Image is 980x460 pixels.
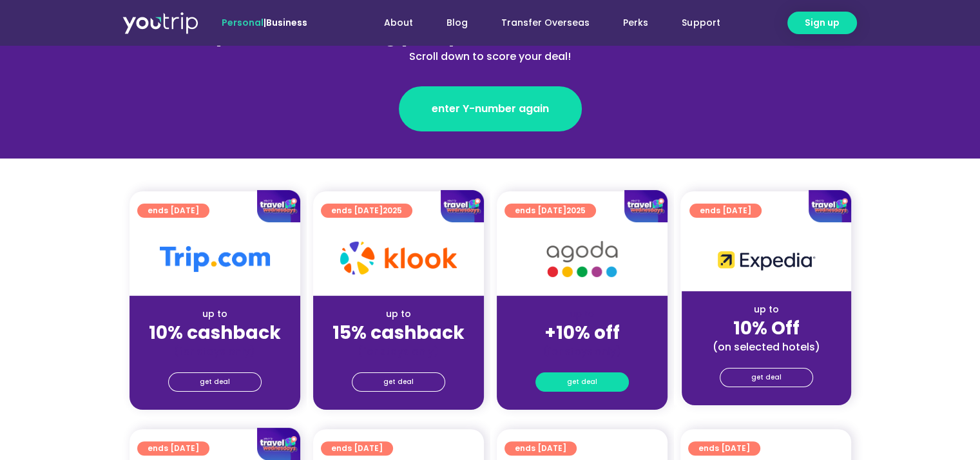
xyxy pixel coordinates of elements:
strong: 15% cashback [332,320,465,345]
a: Perks [606,11,665,35]
div: (for stays only) [507,345,657,358]
span: get deal [751,369,782,387]
a: Support [665,11,736,35]
div: up to [323,307,474,321]
a: ends [DATE] [688,441,760,455]
strong: 10% cashback [149,320,281,345]
span: ends [DATE] [698,441,750,455]
a: About [367,11,430,35]
a: ends [DATE] [504,441,577,455]
span: get deal [200,373,230,391]
div: Scroll down to score your deal! [211,49,770,64]
a: get deal [720,368,813,387]
a: get deal [535,372,629,392]
span: up to [570,307,594,320]
a: Business [266,16,307,29]
a: get deal [168,372,262,392]
strong: 10% Off [733,316,800,341]
a: ends [DATE] [321,441,393,455]
div: (for stays only) [140,345,290,358]
span: | [222,16,307,29]
a: Sign up [787,12,857,34]
div: (on selected hotels) [692,340,841,354]
span: ends [DATE] [515,441,566,455]
span: get deal [567,373,597,391]
span: Personal [222,16,264,29]
a: enter Y-number again [399,86,582,131]
div: up to [692,303,841,316]
span: ends [DATE] [331,441,383,455]
nav: Menu [342,11,736,35]
span: Sign up [805,16,840,30]
span: get deal [383,373,414,391]
a: Transfer Overseas [485,11,606,35]
div: (for stays only) [323,345,474,358]
strong: +10% off [544,320,620,345]
div: up to [140,307,290,321]
a: get deal [352,372,445,392]
a: Blog [430,11,485,35]
span: enter Y-number again [432,101,549,117]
